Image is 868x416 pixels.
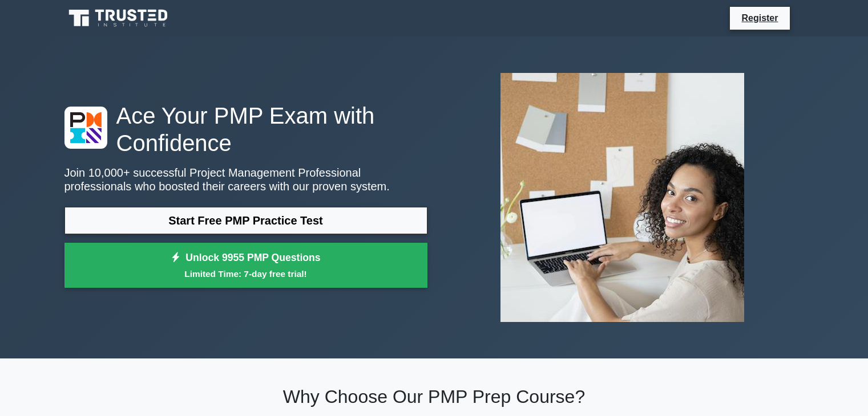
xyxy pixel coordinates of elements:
[734,11,785,25] a: Register
[64,207,427,234] a: Start Free PMP Practice Test
[64,386,804,407] h2: Why Choose Our PMP Prep Course?
[64,102,427,157] h1: Ace Your PMP Exam with Confidence
[64,166,427,193] p: Join 10,000+ successful Project Management Professional professionals who boosted their careers w...
[64,243,427,288] a: Unlock 9955 PMP QuestionsLimited Time: 7-day free trial!
[79,267,413,280] small: Limited Time: 7-day free trial!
